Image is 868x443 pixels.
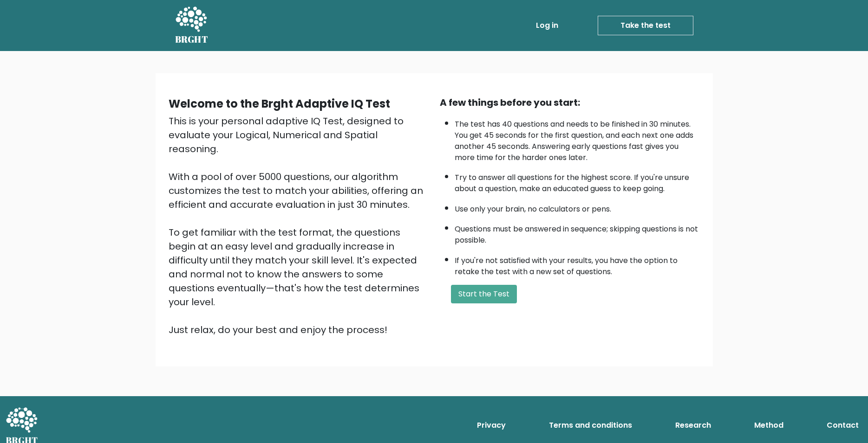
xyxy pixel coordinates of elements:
[823,416,862,435] a: Contact
[451,285,517,303] button: Start the Test
[455,114,700,163] li: The test has 40 questions and needs to be finished in 30 minutes. You get 45 seconds for the firs...
[175,34,209,45] h5: BRGHT
[169,96,390,111] b: Welcome to the Brght Adaptive IQ Test
[175,4,209,47] a: BRGHT
[455,167,700,194] li: Try to answer all questions for the highest score. If you're unsure about a question, make an edu...
[545,416,636,435] a: Terms and conditions
[532,16,562,35] a: Log in
[169,114,429,337] div: This is your personal adaptive IQ Test, designed to evaluate your Logical, Numerical and Spatial ...
[473,416,509,435] a: Privacy
[455,219,700,246] li: Questions must be answered in sequence; skipping questions is not possible.
[672,416,715,435] a: Research
[751,416,787,435] a: Method
[455,199,700,215] li: Use only your brain, no calculators or pens.
[598,16,693,35] a: Take the test
[455,250,700,277] li: If you're not satisfied with your results, you have the option to retake the test with a new set ...
[440,96,700,109] div: A few things before you start:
